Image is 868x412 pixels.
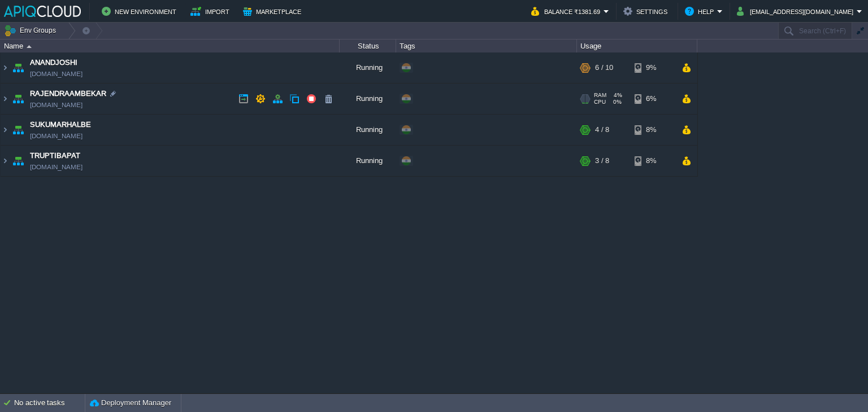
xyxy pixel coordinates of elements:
img: AMDAwAAAACH5BAEAAAAALAAAAAABAAEAAAICRAEAOw== [10,146,26,176]
div: 8% [635,146,671,176]
button: Balance ₹1381.69 [531,5,604,18]
div: No active tasks [14,394,85,412]
a: [DOMAIN_NAME] [30,130,83,142]
img: AMDAwAAAACH5BAEAAAAALAAAAAABAAEAAAICRAEAOw== [1,84,10,114]
img: APIQCloud [4,6,81,17]
img: AMDAwAAAACH5BAEAAAAALAAAAAABAAEAAAICRAEAOw== [10,52,26,83]
img: AMDAwAAAACH5BAEAAAAALAAAAAABAAEAAAICRAEAOw== [1,115,10,145]
a: [DOMAIN_NAME] [30,161,83,173]
button: Import [190,5,233,18]
img: AMDAwAAAACH5BAEAAAAALAAAAAABAAEAAAICRAEAOw== [10,84,26,114]
button: [EMAIL_ADDRESS][DOMAIN_NAME] [737,5,857,18]
img: AMDAwAAAACH5BAEAAAAALAAAAAABAAEAAAICRAEAOw== [27,45,32,48]
div: Status [340,40,396,52]
div: 4 / 8 [595,115,609,145]
button: Help [685,5,717,18]
div: 6% [635,84,671,114]
span: 4% [611,92,622,99]
div: 8% [635,115,671,145]
button: Settings [623,5,671,18]
img: AMDAwAAAACH5BAEAAAAALAAAAAABAAEAAAICRAEAOw== [1,52,10,83]
div: 3 / 8 [595,146,609,176]
div: Running [340,115,396,145]
div: Running [340,52,396,83]
div: Name [1,40,339,52]
a: SUKUMARHALBE [30,119,91,130]
a: [DOMAIN_NAME] [30,99,83,111]
div: Running [340,146,396,176]
a: TRUPTIBAPAT [30,150,80,161]
div: 6 / 10 [595,52,613,83]
a: RAJENDRAAMBEKAR [30,88,106,99]
div: Running [340,84,396,114]
span: CPU [594,99,606,106]
img: AMDAwAAAACH5BAEAAAAALAAAAAABAAEAAAICRAEAOw== [10,115,26,145]
button: New Environment [102,5,180,18]
img: AMDAwAAAACH5BAEAAAAALAAAAAABAAEAAAICRAEAOw== [1,146,10,176]
button: Env Groups [4,23,60,38]
div: Tags [397,40,576,52]
button: Deployment Manager [90,397,171,409]
span: RAM [594,92,606,99]
button: Marketplace [243,5,305,18]
span: 0% [610,99,622,106]
div: 9% [635,52,671,83]
a: [DOMAIN_NAME] [30,68,83,80]
div: Usage [578,40,697,52]
a: ANANDJOSHI [30,57,77,68]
